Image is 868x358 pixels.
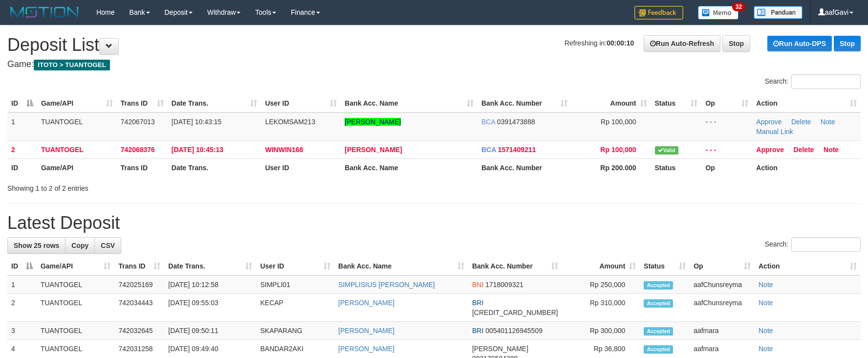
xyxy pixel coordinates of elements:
th: ID: activate to sort column descending [7,94,37,112]
a: [PERSON_NAME] [338,345,394,353]
a: Run Auto-DPS [767,36,832,51]
strong: 00:00:10 [607,39,634,47]
th: Rp 200.000 [571,158,651,177]
td: TUANTOGEL [37,322,115,340]
span: BRI [472,327,483,335]
td: 1 [7,112,37,141]
span: Accepted [644,299,673,308]
a: [PERSON_NAME] [345,118,401,126]
th: Bank Acc. Number: activate to sort column ascending [468,257,562,275]
img: panduan.png [754,6,803,19]
th: ID [7,158,37,177]
span: BCA [481,118,495,126]
td: aafmara [690,322,755,340]
input: Search: [791,237,861,252]
th: Date Trans.: activate to sort column ascending [164,257,256,275]
span: Accepted [644,327,673,336]
a: [PERSON_NAME] [345,146,402,154]
span: Accepted [644,281,673,290]
div: Showing 1 to 2 of 2 entries [7,179,354,193]
th: Bank Acc. Name: activate to sort column ascending [334,257,468,275]
span: Copy 0391473888 to clipboard [497,118,535,126]
a: Stop [722,35,750,52]
th: Action: activate to sort column ascending [755,257,861,275]
td: - - - [701,112,752,141]
span: BNI [472,281,483,289]
a: Delete [794,146,814,154]
h1: Latest Deposit [7,213,861,233]
span: Copy 1571409211 to clipboard [498,146,536,154]
img: Button%20Memo.svg [698,6,739,20]
span: [DATE] 10:45:13 [172,146,223,154]
th: Trans ID [117,158,168,177]
td: 2 [7,294,37,322]
span: 32 [732,2,745,11]
span: Valid transaction [655,146,678,155]
td: Rp 250,000 [562,275,640,294]
th: Status: activate to sort column ascending [640,257,690,275]
th: Op: activate to sort column ascending [690,257,755,275]
th: Amount: activate to sort column ascending [571,94,651,112]
h4: Game: [7,60,861,69]
span: Refreshing in: [564,39,634,47]
span: LEKOMSAM213 [265,118,315,126]
span: Copy 1718009321 to clipboard [485,281,523,289]
th: Trans ID: activate to sort column ascending [117,94,168,112]
a: Note [759,327,773,335]
span: Rp 100,000 [601,118,636,126]
td: [DATE] 09:50:11 [164,322,256,340]
span: ITOTO > TUANTOGEL [34,60,110,70]
span: Copy 341001029689532 to clipboard [472,309,558,316]
th: Game/API [37,158,117,177]
a: Note [759,345,773,353]
th: Status [651,158,702,177]
span: [DATE] 10:43:15 [172,118,221,126]
td: Rp 310,000 [562,294,640,322]
span: 742068376 [121,146,155,154]
td: TUANTOGEL [37,112,117,141]
td: 2 [7,140,37,158]
th: Bank Acc. Name [341,158,477,177]
a: SIMPLISIUS [PERSON_NAME] [338,281,435,289]
span: Rp 100,000 [600,146,636,154]
a: [PERSON_NAME] [338,327,394,335]
label: Search: [765,237,861,252]
th: Date Trans.: activate to sort column ascending [168,94,261,112]
a: Note [821,118,835,126]
th: Amount: activate to sort column ascending [562,257,640,275]
a: Note [824,146,839,154]
th: Action: activate to sort column ascending [752,94,861,112]
th: User ID: activate to sort column ascending [256,257,334,275]
th: Bank Acc. Number [477,158,571,177]
th: Action [752,158,861,177]
a: Note [759,299,773,307]
span: Show 25 rows [14,242,59,249]
a: [PERSON_NAME] [338,299,394,307]
a: Manual Link [756,128,793,135]
th: Game/API: activate to sort column ascending [37,257,115,275]
td: 742032645 [114,322,164,340]
span: Copy 005401126945509 to clipboard [485,327,542,335]
input: Search: [791,74,861,89]
img: MOTION_logo.png [7,5,82,20]
th: Game/API: activate to sort column ascending [37,94,117,112]
th: User ID: activate to sort column ascending [261,94,341,112]
span: WINWIN168 [265,146,303,154]
td: [DATE] 09:55:03 [164,294,256,322]
td: aafChunsreyma [690,275,755,294]
th: Bank Acc. Number: activate to sort column ascending [477,94,571,112]
td: aafChunsreyma [690,294,755,322]
span: 742067013 [121,118,155,126]
td: - - - [701,140,752,158]
th: User ID [261,158,341,177]
td: TUANTOGEL [37,140,117,158]
a: Show 25 rows [7,237,65,254]
a: Stop [834,36,861,51]
th: Trans ID: activate to sort column ascending [114,257,164,275]
span: BRI [472,299,483,307]
td: TUANTOGEL [37,275,115,294]
th: Bank Acc. Name: activate to sort column ascending [341,94,477,112]
a: Run Auto-Refresh [644,35,720,52]
h1: Deposit List [7,35,861,55]
td: 742034443 [114,294,164,322]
